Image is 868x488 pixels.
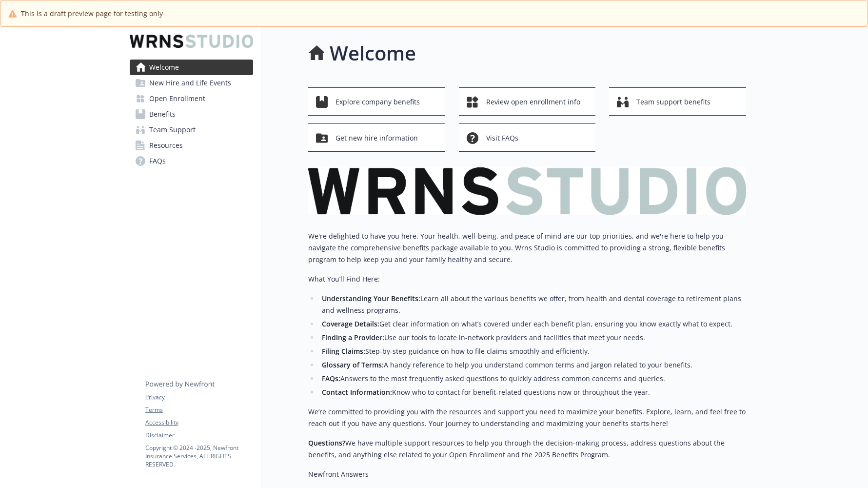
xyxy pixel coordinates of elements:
a: Welcome [130,60,253,75]
p: We have multiple support resources to help you through the decision-making process, address quest... [308,437,746,461]
span: Benefits [149,106,176,122]
p: Copyright © 2024 - 2025 , Newfront Insurance Services, ALL RIGHTS RESERVED [145,444,253,468]
h1: Welcome [330,39,416,68]
button: Get new hire information [308,123,445,152]
a: Disclaimer [145,431,253,440]
li: Answers to the most frequently asked questions to quickly address common concerns and queries. [319,373,746,385]
span: Explore company benefits [335,93,420,111]
span: Review open enrollment info [486,93,580,111]
li: Get clear information on what’s covered under each benefit plan, ensuring you know exactly what t... [319,318,746,330]
li: Step-by-step guidance on how to file claims smoothly and efficiently. [319,346,746,357]
img: overview page banner [308,167,746,215]
span: Get new hire information [335,129,418,147]
a: Accessibility [145,418,253,427]
li: Learn all about the various benefits we offer, from health and dental coverage to retirement plan... [319,293,746,316]
span: Open Enrollment [149,91,205,106]
span: Team Support [149,122,196,138]
button: Explore company benefits [308,87,445,116]
p: We're delighted to have you here. Your health, well-being, and peace of mind are our top prioriti... [308,230,746,265]
a: New Hire and Life Events [130,75,253,91]
span: This is a draft preview page for testing only [21,8,163,19]
a: Resources [130,138,253,153]
span: Visit FAQs [486,129,518,147]
p: Newfront Answers [308,468,746,480]
span: Welcome [149,60,179,75]
strong: Coverage Details: [322,319,379,328]
a: Team Support [130,122,253,138]
strong: Understanding Your Benefits: [322,294,420,303]
li: Know who to contact for benefit-related questions now or throughout the year. [319,386,746,398]
button: Team support benefits [609,87,746,116]
button: Review open enrollment info [459,87,596,116]
li: Use our tools to locate in-network providers and facilities that meet your needs. [319,332,746,344]
strong: Contact Information: [322,387,392,397]
span: Team support benefits [636,93,710,111]
p: What You’ll Find Here: [308,273,746,285]
strong: Filing Claims: [322,346,365,356]
a: FAQs [130,153,253,169]
strong: Questions? [308,438,345,447]
a: Terms [145,406,253,414]
button: Visit FAQs [459,123,596,152]
li: A handy reference to help you understand common terms and jargon related to your benefits. [319,359,746,371]
a: Privacy [145,393,253,402]
strong: Glossary of Terms: [322,360,384,369]
a: Open Enrollment [130,91,253,106]
span: Resources [149,138,183,153]
span: New Hire and Life Events [149,75,231,91]
a: Benefits [130,106,253,122]
p: We’re committed to providing you with the resources and support you need to maximize your benefit... [308,406,746,429]
strong: FAQs: [322,374,340,383]
strong: Finding a Provider: [322,333,384,342]
span: FAQs [149,153,166,169]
